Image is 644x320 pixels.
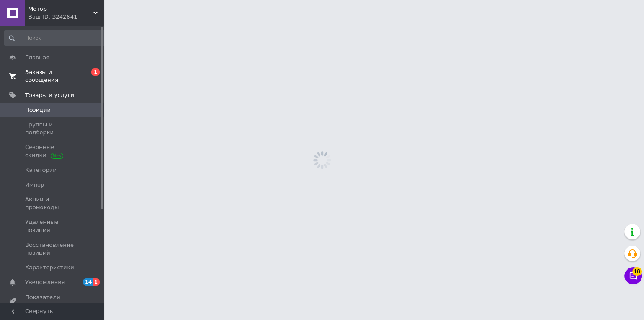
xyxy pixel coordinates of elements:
[25,264,74,272] span: Характеристики
[25,294,80,309] span: Показатели работы компании
[25,218,80,234] span: Удаленные позиции
[25,143,80,159] span: Сезонные скидки
[83,278,93,286] span: 14
[25,241,80,257] span: Восстановление позиций
[25,54,49,61] span: Главная
[25,91,74,99] span: Товары и услуги
[25,121,80,136] span: Группы и подборки
[624,267,642,284] button: Чат с покупателем19
[28,5,93,13] span: Мотор
[632,267,642,276] span: 19
[93,278,100,286] span: 1
[25,166,57,174] span: Категории
[25,196,80,211] span: Акции и промокоды
[25,106,51,114] span: Позиции
[91,68,100,76] span: 1
[25,68,80,84] span: Заказы и сообщения
[25,181,48,189] span: Импорт
[25,278,65,286] span: Уведомления
[4,30,107,46] input: Поиск
[28,13,104,21] div: Ваш ID: 3242841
